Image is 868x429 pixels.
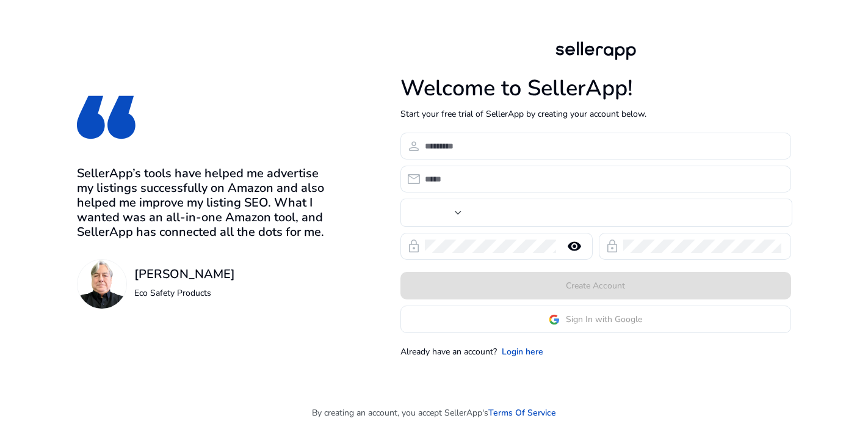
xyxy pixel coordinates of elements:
span: lock [407,239,421,254]
p: Already have an account? [400,345,497,358]
h1: Welcome to SellerApp! [400,75,791,101]
a: Login here [502,345,543,358]
span: email [407,172,421,186]
span: person [407,139,421,153]
p: Start your free trial of SellerApp by creating your account below. [400,108,791,120]
mat-icon: remove_red_eye [560,239,589,254]
span: lock [605,239,620,254]
a: Terms Of Service [488,406,556,419]
p: Eco Safety Products [134,287,235,299]
h3: SellerApp’s tools have helped me advertise my listings successfully on Amazon and also helped me ... [77,166,338,240]
h3: [PERSON_NAME] [134,267,235,282]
